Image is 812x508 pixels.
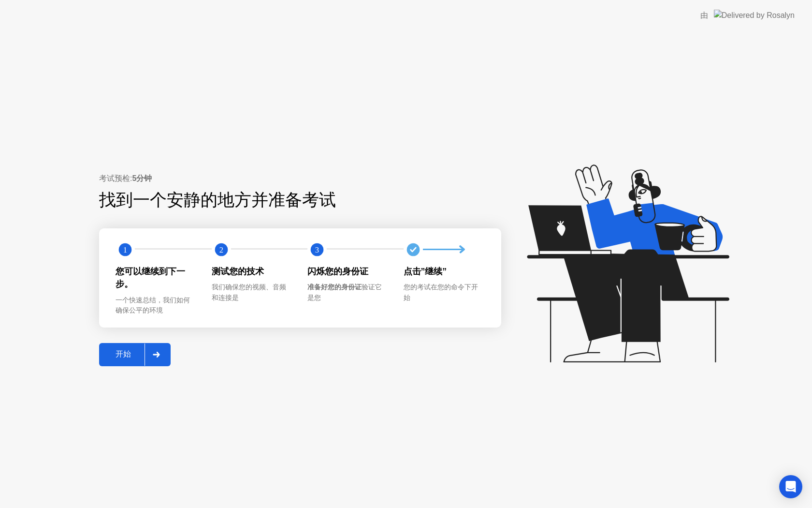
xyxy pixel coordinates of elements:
div: 验证它是您 [307,282,388,303]
text: 1 [123,245,127,254]
div: 测试您的技术 [212,265,292,278]
div: 闪烁您的身份证 [307,265,388,278]
div: 您的考试在您的命令下开始 [404,282,484,303]
img: Delivered by Rosalyn [714,10,795,21]
text: 3 [315,245,319,254]
b: 准备好您的身份证 [307,283,362,291]
div: 我们确保您的视频、音频和连接是 [212,282,292,303]
div: 您可以继续到下一步。 [116,265,196,291]
div: 一个快速总结，我们如何确保公平的环境 [116,295,196,316]
div: 开始 [102,349,145,359]
div: 由 [700,10,708,21]
button: 开始 [99,343,171,366]
div: Open Intercom Messenger [779,475,802,498]
text: 2 [219,245,223,254]
b: 5分钟 [132,174,152,182]
div: 点击”继续” [404,265,484,278]
div: 找到一个安静的地方并准备考试 [99,187,440,213]
div: 考试预检: [99,173,501,184]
